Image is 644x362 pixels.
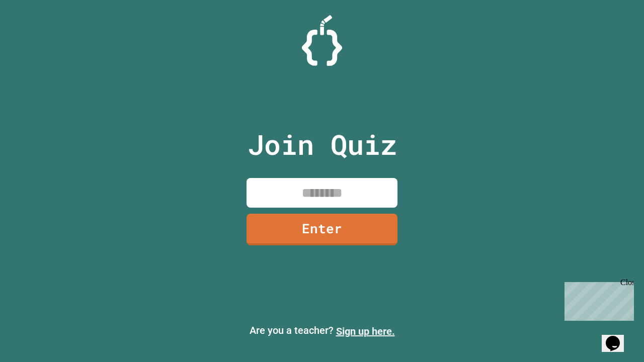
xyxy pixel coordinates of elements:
p: Join Quiz [248,124,397,165]
img: Logo.svg [302,15,342,66]
iframe: chat widget [560,278,634,321]
a: Enter [247,214,397,245]
div: Chat with us now!Close [4,4,69,64]
iframe: chat widget [602,322,634,352]
a: Sign up here. [336,325,395,337]
p: Are you a teacher? [8,323,636,339]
